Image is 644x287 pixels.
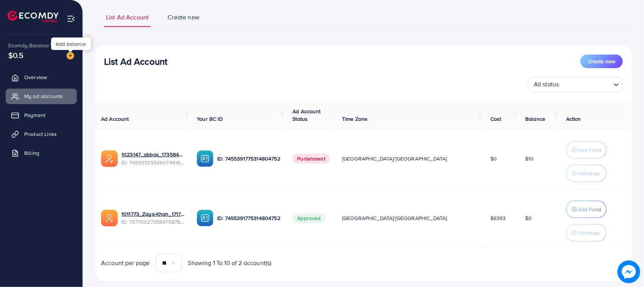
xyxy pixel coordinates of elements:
[6,70,77,85] a: Overview
[24,111,45,119] span: Payment
[490,155,497,162] span: $0
[8,42,49,49] span: Ecomdy Balance
[342,115,367,123] span: Time Zone
[528,77,623,92] div: Search for option
[121,151,185,166] div: <span class='underline'>1023147_abbas_1735843853887</span></br>7455392552607481857
[578,169,600,178] p: Withdraw
[67,52,74,59] img: image
[566,115,581,123] span: Action
[6,145,77,161] a: Billing
[121,218,185,226] span: ID: 7377002735847587841
[490,214,506,222] span: $6393
[24,149,39,157] span: Billing
[578,145,601,154] p: Add Fund
[217,154,280,163] p: ID: 7455391775314804752
[6,108,77,123] a: Payment
[101,115,129,123] span: Ad Account
[168,13,199,22] span: Create new
[8,50,24,61] span: $0.5
[197,115,223,123] span: Your BC ID
[566,224,607,242] button: Withdraw
[197,150,213,167] img: ic-ba-acc.ded83a64.svg
[188,259,272,267] span: Showing 1 To 10 of 2 account(s)
[525,115,545,123] span: Balance
[24,92,63,100] span: My ad accounts
[121,159,185,166] span: ID: 7455392552607481857
[532,78,561,90] span: All status
[588,58,615,65] span: Create new
[292,154,330,164] span: Punishment
[580,55,623,68] button: Create new
[101,150,118,167] img: ic-ads-acc.e4c84228.svg
[106,13,149,22] span: List Ad Account
[121,151,185,158] a: 1023147_abbas_1735843853887
[566,165,607,182] button: Withdraw
[342,214,447,222] span: [GEOGRAPHIC_DATA]/[GEOGRAPHIC_DATA]
[104,56,167,67] h3: List Ad Account
[8,11,59,22] img: logo
[566,141,607,159] button: Add Fund
[121,210,185,226] div: <span class='underline'>1011773_Zaya-Khan_1717592302951</span></br>7377002735847587841
[101,259,150,267] span: Account per page
[51,37,91,50] div: Add balance
[292,108,320,123] span: Ad Account Status
[24,73,47,81] span: Overview
[101,210,118,226] img: ic-ads-acc.e4c84228.svg
[6,89,77,104] a: My ad accounts
[292,213,325,223] span: Approved
[578,205,601,214] p: Add Fund
[197,210,213,226] img: ic-ba-acc.ded83a64.svg
[566,201,607,218] button: Add Fund
[6,126,77,142] a: Product Links
[217,214,280,223] p: ID: 7455391775314804752
[24,130,57,138] span: Product Links
[562,79,611,90] input: Search for option
[618,260,640,283] img: image
[490,115,501,123] span: Cost
[578,228,600,237] p: Withdraw
[525,155,534,162] span: $10
[121,210,185,218] a: 1011773_Zaya-Khan_1717592302951
[342,155,447,162] span: [GEOGRAPHIC_DATA]/[GEOGRAPHIC_DATA]
[525,214,532,222] span: $0
[67,14,75,23] img: menu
